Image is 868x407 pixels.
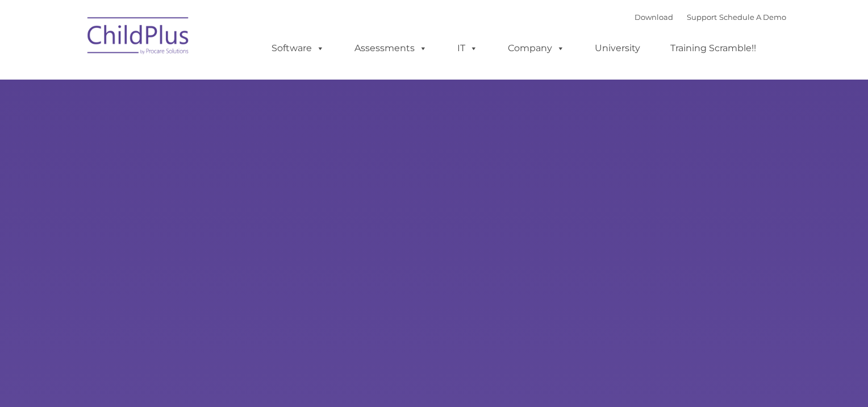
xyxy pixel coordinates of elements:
[635,13,786,22] font: |
[343,37,439,60] a: Assessments
[583,37,652,60] a: University
[496,37,576,60] a: Company
[446,37,489,60] a: IT
[687,13,717,22] a: Support
[659,37,767,60] a: Training Scramble!!
[635,13,673,22] a: Download
[719,13,786,22] a: Schedule A Demo
[260,37,336,60] a: Software
[82,9,195,66] img: ChildPlus by Procare Solutions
